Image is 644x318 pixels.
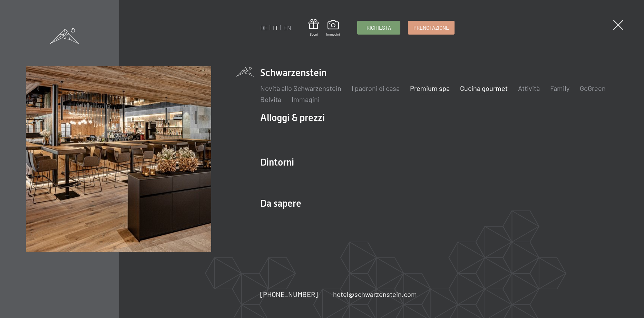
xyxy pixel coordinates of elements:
span: Prenotazione [413,24,449,31]
a: Cucina gourmet [460,84,508,92]
a: Richiesta [358,21,400,34]
a: Family [550,84,569,92]
a: [PHONE_NUMBER] [260,289,318,299]
a: GoGreen [580,84,606,92]
a: Attività [518,84,540,92]
span: Richiesta [367,24,391,31]
a: Immagini [292,95,320,103]
a: I padroni di casa [352,84,400,92]
a: Novità allo Schwarzenstein [260,84,341,92]
span: Immagini [326,32,340,37]
a: hotel@schwarzenstein.com [333,289,417,299]
a: Belvita [260,95,281,103]
a: IT [273,24,278,31]
a: DE [260,24,268,31]
a: Buoni [309,19,319,37]
a: Prenotazione [408,21,454,34]
a: Premium spa [410,84,450,92]
span: Buoni [309,32,319,37]
a: EN [283,24,291,31]
a: Immagini [326,20,340,37]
